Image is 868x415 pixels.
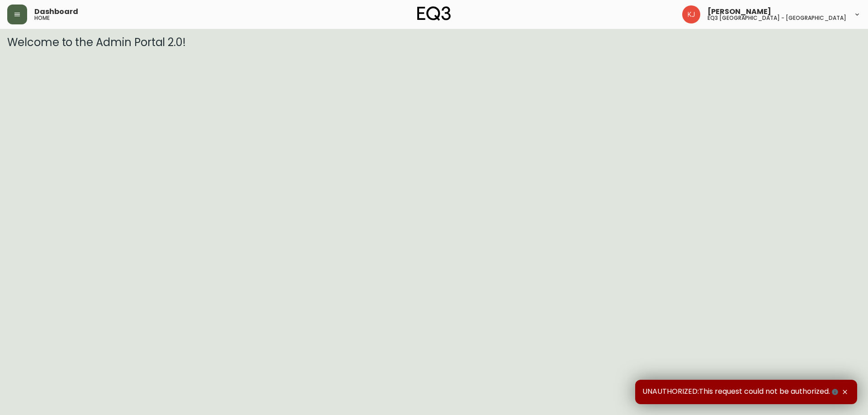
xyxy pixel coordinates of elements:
[642,387,840,397] span: UNAUTHORIZED:This request could not be authorized.
[417,6,451,21] img: logo
[708,8,771,15] span: [PERSON_NAME]
[34,8,78,15] span: Dashboard
[682,5,700,23] img: 24a625d34e264d2520941288c4a55f8e
[708,15,846,21] h5: eq3 [GEOGRAPHIC_DATA] - [GEOGRAPHIC_DATA]
[7,36,861,49] h3: Welcome to the Admin Portal 2.0!
[34,15,50,21] h5: home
